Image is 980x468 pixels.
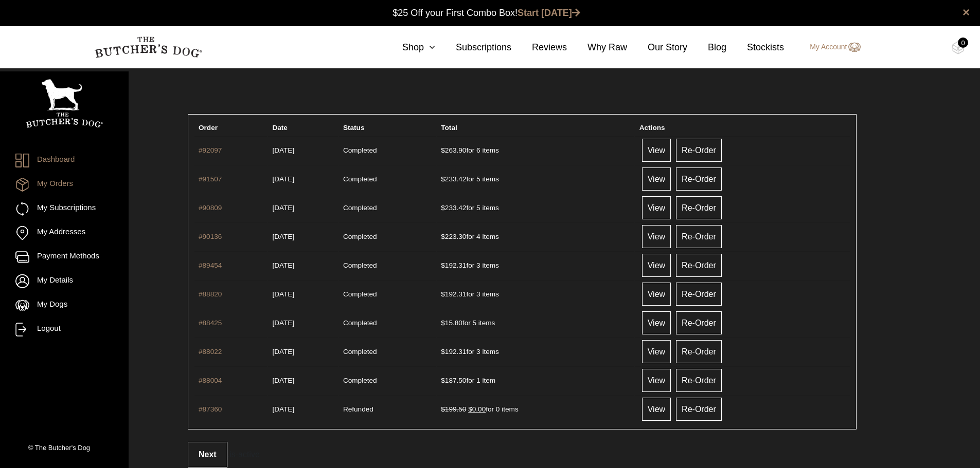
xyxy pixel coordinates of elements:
[963,6,970,18] a: close
[437,165,634,193] td: for 5 items
[437,395,634,423] td: for 0 items
[15,274,113,288] a: My Details
[339,280,436,308] td: Completed
[726,41,784,54] a: Stockists
[676,311,722,334] a: Re-Order
[272,146,294,154] time: [DATE]
[272,204,294,212] time: [DATE]
[642,167,671,191] a: View
[676,167,722,191] a: Re-Order
[642,283,671,306] a: View
[199,261,222,269] a: #89454
[441,124,457,132] span: Total
[952,41,965,54] img: TBD_Cart-Empty.png
[199,319,222,327] a: #88425
[441,405,466,413] del: $199.50
[567,41,627,54] a: Why Raw
[676,283,722,306] a: Re-Order
[272,233,294,240] time: [DATE]
[799,41,860,53] a: My Account
[676,254,722,277] a: Re-Order
[676,139,722,162] a: Re-Order
[437,222,634,250] td: for 4 items
[441,233,466,240] span: 223.30
[437,280,634,308] td: for 3 items
[188,442,857,467] div: .is-active
[468,405,472,413] span: $
[199,233,222,240] a: #90136
[676,225,722,248] a: Re-Order
[272,405,294,413] time: [DATE]
[441,319,445,327] span: $
[272,175,294,183] time: [DATE]
[199,146,222,154] a: #92097
[272,124,287,132] span: Date
[272,319,294,327] time: [DATE]
[642,139,671,162] a: View
[339,395,436,423] td: Refunded
[468,405,486,413] span: 0.00
[642,340,671,363] a: View
[676,398,722,421] a: Re-Order
[441,204,445,212] span: $
[627,41,687,54] a: Our Story
[339,366,436,394] td: Completed
[343,124,365,132] span: Status
[441,146,466,154] span: 263.90
[15,226,113,240] a: My Addresses
[441,319,462,327] span: 15.80
[441,348,466,355] span: 192.31
[15,323,113,336] a: Logout
[339,222,436,250] td: Completed
[441,261,445,269] span: $
[437,136,634,164] td: for 6 items
[339,338,436,365] td: Completed
[435,41,511,54] a: Subscriptions
[15,250,113,264] a: Payment Methods
[441,175,445,183] span: $
[15,298,113,312] a: My Dogs
[339,309,436,336] td: Completed
[441,204,466,212] span: 233.42
[441,377,445,384] span: $
[339,165,436,193] td: Completed
[437,194,634,221] td: for 5 items
[199,405,222,413] a: #87360
[199,290,222,298] a: #88820
[642,369,671,392] a: View
[441,348,445,355] span: $
[382,41,435,54] a: Shop
[511,41,567,54] a: Reviews
[441,261,466,269] span: 192.31
[441,290,445,298] span: $
[15,178,113,192] a: My Orders
[272,261,294,269] time: [DATE]
[272,290,294,298] time: [DATE]
[642,196,671,219] a: View
[958,38,968,48] div: 0
[199,124,218,132] span: Order
[441,377,466,384] span: 187.50
[676,196,722,219] a: Re-Order
[441,233,445,240] span: $
[15,154,113,167] a: Dashboard
[26,79,103,128] img: TBD_Portrait_Logo_White.png
[437,338,634,365] td: for 3 items
[437,366,634,394] td: for 1 item
[199,204,222,212] a: #90809
[437,251,634,279] td: for 3 items
[639,124,665,132] span: Actions
[642,254,671,277] a: View
[441,146,445,154] span: $
[441,175,466,183] span: 233.42
[676,340,722,363] a: Re-Order
[188,442,227,467] a: Next
[642,225,671,248] a: View
[15,202,113,216] a: My Subscriptions
[642,398,671,421] a: View
[199,348,222,355] a: #88022
[642,311,671,334] a: View
[676,369,722,392] a: Re-Order
[441,290,466,298] span: 192.31
[272,377,294,384] time: [DATE]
